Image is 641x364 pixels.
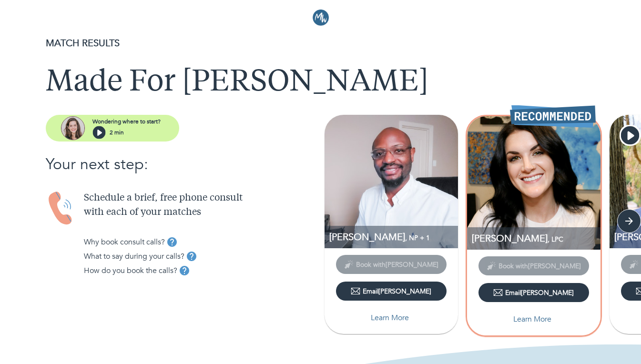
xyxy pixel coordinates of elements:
[165,235,179,249] button: tooltip
[371,312,409,324] p: Learn More
[84,251,184,262] p: What to say during your calls?
[478,261,589,270] span: This provider has not yet shared their calendar link. Please email the provider to schedule
[405,233,430,243] span: , NP + 1
[84,236,165,248] p: Why book consult calls?
[472,232,600,245] p: LPC
[46,66,595,100] h1: Made For [PERSON_NAME]
[46,153,321,176] p: Your next step:
[313,10,329,26] img: Logo
[46,115,179,142] button: assistantWondering where to start?2 min
[467,116,600,250] img: Madeline Giblin profile
[110,128,124,137] p: 2 min
[336,308,447,327] button: Learn More
[493,288,574,297] div: Email [PERSON_NAME]
[46,36,595,51] p: MATCH RESULTS
[92,117,161,126] p: Wondering where to start?
[177,263,192,278] button: tooltip
[548,235,563,244] span: , LPC
[510,105,596,128] img: Recommended Therapist
[336,260,447,269] span: This provider has not yet shared their calendar link. Please email the provider to schedule
[513,313,551,325] p: Learn More
[46,191,76,226] img: Handset
[478,283,589,302] button: Email[PERSON_NAME]
[84,265,177,276] p: How do you book the calls?
[329,231,458,243] p: NP, Integrative Practitioner
[325,115,458,248] img: wilmot lambert profile
[61,116,85,140] img: assistant
[336,282,447,301] button: Email[PERSON_NAME]
[184,249,199,263] button: tooltip
[351,286,431,296] div: Email [PERSON_NAME]
[84,191,321,220] p: Schedule a brief, free phone consult with each of your matches
[478,310,589,329] button: Learn More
